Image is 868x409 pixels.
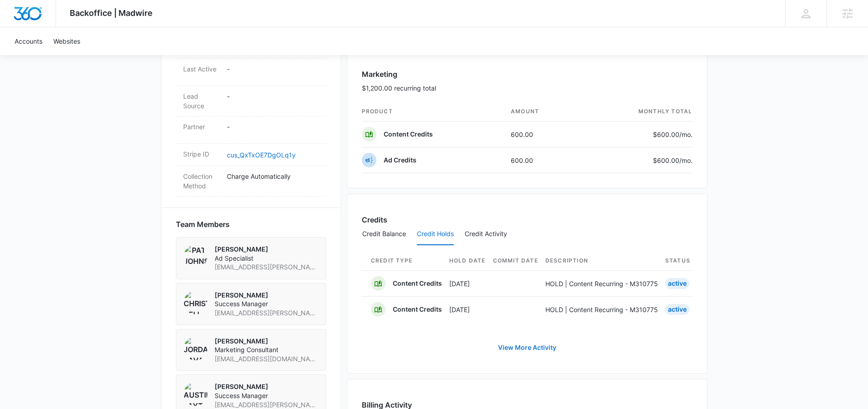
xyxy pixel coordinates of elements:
td: 600.00 [503,121,581,147]
dt: Last Active [183,64,220,74]
p: HOLD | Content Recurring - M310775 [545,279,658,288]
p: [DATE] [449,305,486,314]
p: $600.00 [650,156,693,165]
a: cus_QxTxOE7DgOLq1y [227,151,296,159]
p: $1,200.00 recurring total [362,83,436,93]
th: product [362,102,504,121]
div: Last Active- [176,59,326,86]
div: Active [665,304,689,315]
span: /mo. [679,157,693,164]
p: - [227,122,319,131]
a: View More Activity [489,337,565,359]
div: Lead Source- [176,86,326,116]
img: Austin Layton [184,382,207,406]
span: [EMAIL_ADDRESS][DOMAIN_NAME] [215,354,318,364]
span: [EMAIL_ADDRESS][PERSON_NAME][DOMAIN_NAME] [215,263,318,272]
img: Pat Johnson [184,245,207,268]
span: Description [545,257,658,265]
th: amount [503,102,581,121]
p: [PERSON_NAME] [215,291,318,300]
p: Charge Automatically [227,172,319,181]
h3: Marketing [362,69,436,80]
img: Christian Kellogg [184,291,207,314]
p: [PERSON_NAME] [215,337,318,346]
h3: Credits [362,214,387,225]
p: - [227,64,319,74]
td: 600.00 [503,147,581,173]
div: Active [665,278,689,289]
p: - [227,91,319,101]
span: [EMAIL_ADDRESS][PERSON_NAME][DOMAIN_NAME] [215,308,318,318]
a: Websites [48,27,86,55]
button: Credit Holds [417,223,454,245]
span: Ad Specialist [215,254,318,263]
span: Credit Type [371,257,442,265]
p: [PERSON_NAME] [215,245,318,254]
button: Credit Balance [362,223,406,245]
p: Content Credits [384,130,433,139]
th: monthly total [581,102,693,121]
div: Partner- [176,116,326,144]
span: Success Manager [215,391,318,400]
p: HOLD | Content Recurring - M310775 [545,305,658,314]
span: Marketing Consultant [215,345,318,354]
dt: Stripe ID [183,149,220,159]
p: Content Credits [393,305,442,314]
span: Backoffice | Madwire [70,8,153,18]
p: [DATE] [449,279,486,288]
button: Credit Activity [465,223,507,245]
span: /mo. [679,131,693,138]
span: Commit Date [493,257,538,265]
span: Hold Date [449,257,486,265]
p: [PERSON_NAME] [215,382,318,391]
dt: Collection Method [183,172,220,191]
p: Content Credits [393,279,442,288]
a: Accounts [9,27,48,55]
div: Stripe IDcus_QxTxOE7DgOLq1y [176,144,326,166]
dt: Lead Source [183,91,220,111]
span: Success Manager [215,299,318,308]
span: Status [665,257,690,265]
img: Jordan Savage [184,337,207,360]
dt: Partner [183,122,220,131]
p: Ad Credits [384,156,416,165]
span: Team Members [176,219,230,230]
div: Collection MethodCharge Automatically [176,166,326,197]
p: $600.00 [650,130,693,139]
